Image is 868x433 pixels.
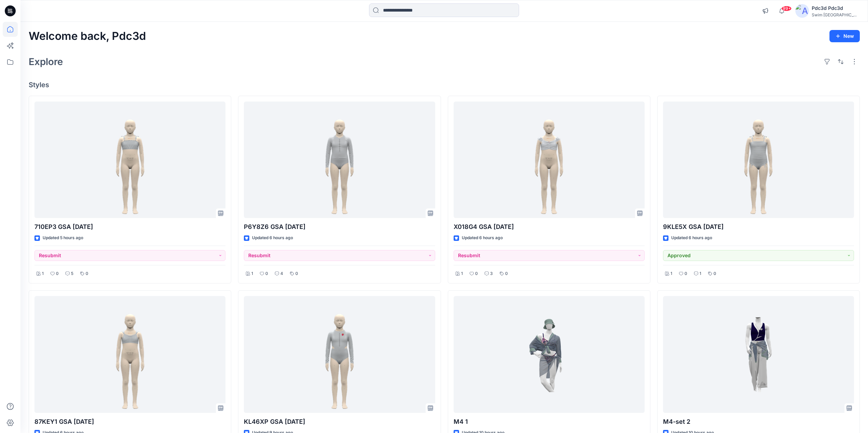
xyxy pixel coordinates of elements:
[663,417,854,427] p: M4-set 2
[462,234,503,242] p: Updated 6 hours ago
[454,417,645,427] p: M4 1
[43,234,83,242] p: Updated 5 hours ago
[34,102,225,218] a: 710EP3 GSA 2025.9.2
[663,222,854,232] p: 9KLE5X GSA [DATE]
[265,270,268,277] p: 0
[781,6,792,11] span: 99+
[671,234,712,242] p: Updated 6 hours ago
[505,270,508,277] p: 0
[56,270,59,277] p: 0
[71,270,73,277] p: 5
[795,4,809,18] img: avatar
[244,222,435,232] p: P6Y8Z6 GSA [DATE]
[700,270,701,277] p: 1
[454,296,645,413] a: M4 1
[671,270,672,277] p: 1
[251,270,253,277] p: 1
[29,30,146,43] h2: Welcome back, Pdc3d
[475,270,478,277] p: 0
[252,234,293,242] p: Updated 6 hours ago
[663,102,854,218] a: 9KLE5X GSA 2025.07.31
[295,270,298,277] p: 0
[812,4,859,12] div: Pdc3d Pdc3d
[34,222,225,232] p: 710EP3 GSA [DATE]
[454,222,645,232] p: X018G4 GSA [DATE]
[663,296,854,413] a: M4-set 2
[86,270,88,277] p: 0
[713,270,716,277] p: 0
[461,270,463,277] p: 1
[34,296,225,413] a: 87KEY1 GSA 2025.8.7
[829,30,860,42] button: New
[454,102,645,218] a: X018G4 GSA 2025.9.2
[244,102,435,218] a: P6Y8Z6 GSA 2025.09.02
[29,81,860,89] h4: Styles
[490,270,493,277] p: 3
[42,270,44,277] p: 1
[34,417,225,427] p: 87KEY1 GSA [DATE]
[685,270,687,277] p: 0
[812,12,859,17] div: Swim [GEOGRAPHIC_DATA]
[244,417,435,427] p: KL46XP GSA [DATE]
[244,296,435,413] a: KL46XP GSA 2025.8.12
[280,270,283,277] p: 4
[29,56,63,67] h2: Explore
